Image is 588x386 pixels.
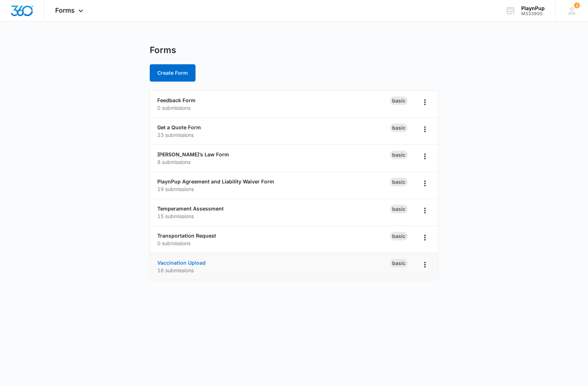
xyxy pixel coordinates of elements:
[521,11,545,16] div: account id
[157,205,224,212] a: Temperament Assessment
[157,178,274,185] a: PlaynPup Agreement and Liability Waiver Form
[390,259,408,268] div: Basic
[419,205,431,216] button: Overflow Menu
[390,205,408,213] div: Basic
[390,232,408,240] div: Basic
[419,232,431,243] button: Overflow Menu
[157,266,390,274] p: 16 submissions
[157,212,390,220] p: 15 submissions
[157,131,390,139] p: 23 submissions
[157,260,206,266] a: Vaccination Upload
[390,151,408,159] div: Basic
[574,3,580,8] span: 2
[157,104,390,112] p: 0 submissions
[521,5,545,11] div: account name
[55,6,75,14] span: Forms
[390,178,408,186] div: Basic
[157,233,216,239] a: Transportation Request
[419,96,431,108] button: Overflow Menu
[150,45,176,56] h1: Forms
[419,123,431,135] button: Overflow Menu
[419,151,431,162] button: Overflow Menu
[157,97,196,103] a: Feedback Form
[157,185,390,193] p: 19 submissions
[157,158,390,166] p: 8 submissions
[390,123,408,132] div: Basic
[157,124,201,130] a: Get a Quote Form
[574,3,580,8] div: notifications count
[150,64,196,82] button: Create Form
[157,151,229,157] a: [PERSON_NAME]’s Law Form
[157,239,390,247] p: 0 submissions
[419,259,431,270] button: Overflow Menu
[419,178,431,189] button: Overflow Menu
[390,96,408,105] div: Basic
